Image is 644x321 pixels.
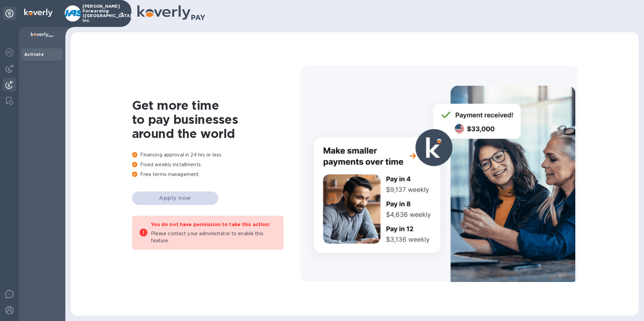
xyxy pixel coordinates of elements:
img: Foreign exchange [5,48,13,57]
b: Activate [24,52,44,57]
h1: Get more time to pay businesses around the world [132,98,300,141]
div: Unpin categories [3,7,16,20]
p: Fixed weekly installments. [132,161,300,168]
p: [PERSON_NAME] Forwarding ([GEOGRAPHIC_DATA]), Inc. [83,4,116,23]
img: Logo [24,9,53,17]
b: You do not have permission to take this action! [151,222,270,227]
p: Free terms management. [132,171,300,178]
p: Please contact your administrator to enable this feature. [151,230,277,244]
p: Financing approval in 24 hrs or less. [132,151,300,158]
